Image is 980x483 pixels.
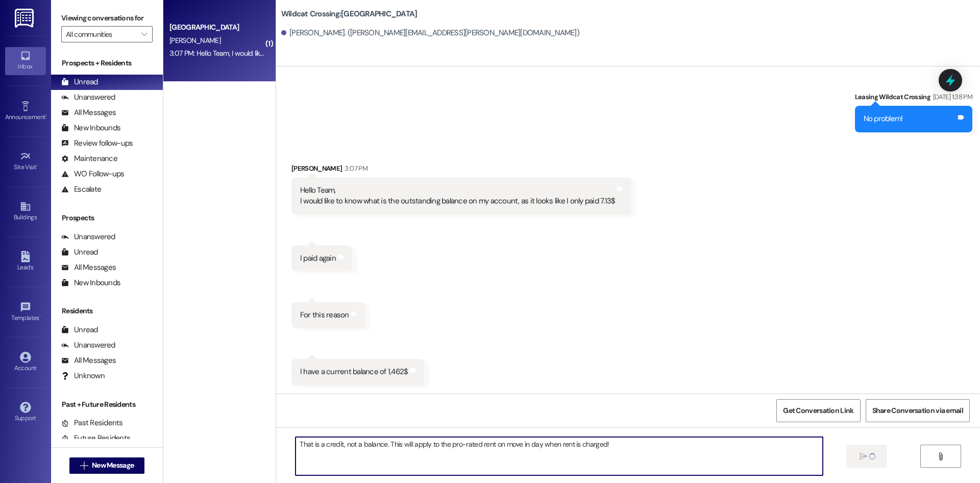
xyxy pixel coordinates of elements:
span: Share Conversation via email [872,405,963,416]
div: I have a current balance of 1,462$ [300,366,408,377]
div: All Messages [61,262,116,273]
i:  [141,30,147,38]
div: Past Residents [61,418,123,428]
span: • [39,313,41,320]
div: New Inbounds [61,278,120,288]
a: Support [5,399,46,426]
div: [DATE] 1:38 PM [930,91,972,102]
button: Share Conversation via email [866,399,970,422]
div: Unread [61,325,98,335]
a: Account [5,349,46,376]
a: Buildings [5,198,46,225]
i:  [80,462,88,470]
div: Past + Future Residents [51,399,163,410]
div: Unanswered [61,340,115,351]
textarea: That is a credit, not a balance. This will apply to the pro-rated rent on move in day when rent i... [296,437,822,475]
div: All Messages [61,355,116,366]
div: Leasing Wildcat Crossing [855,91,972,106]
span: New Message [92,460,134,471]
span: Get Conversation Link [783,405,853,416]
a: Site Visit • [5,148,46,175]
span: [PERSON_NAME] [169,36,220,45]
div: Escalate [61,184,101,195]
div: Unanswered [61,232,115,242]
div: Review follow-ups [61,138,133,149]
div: [GEOGRAPHIC_DATA] [169,22,264,33]
div: New Inbounds [61,123,120,133]
div: Future Residents [61,433,130,444]
i:  [937,452,944,461]
div: [PERSON_NAME]. ([PERSON_NAME][EMAIL_ADDRESS][PERSON_NAME][DOMAIN_NAME]) [281,28,579,38]
a: Leads [5,248,46,275]
div: WO Follow-ups [61,169,124,179]
span: • [37,162,38,169]
button: Get Conversation Link [776,399,860,422]
div: Unread [61,247,98,258]
div: 3:07 PM [342,163,367,174]
div: Hello Team, I would like to know what is the outstanding balance on my account, as it looks like ... [300,185,616,207]
div: 3:07 PM: Hello Team, I would like to know what is the outstanding balance on my account, as it lo... [169,49,521,58]
div: Prospects + Residents [51,58,163,68]
div: Prospects [51,213,163,223]
a: Inbox [5,47,46,75]
div: [PERSON_NAME] [291,163,632,177]
div: Residents [51,306,163,316]
div: No problem! [864,113,903,124]
div: Maintenance [61,153,117,164]
div: Unread [61,77,98,87]
div: All Messages [61,107,116,118]
img: ResiDesk Logo [15,9,36,28]
a: Templates • [5,298,46,326]
button: New Message [69,457,145,474]
div: Unanswered [61,92,115,103]
span: • [45,112,47,119]
input: All communities [66,26,136,42]
i:  [860,452,867,461]
b: Wildcat Crossing: [GEOGRAPHIC_DATA] [281,9,418,19]
label: Viewing conversations for [61,10,153,26]
div: For this reason [300,310,349,320]
div: I paid again [300,253,336,264]
div: Unknown [61,371,105,381]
